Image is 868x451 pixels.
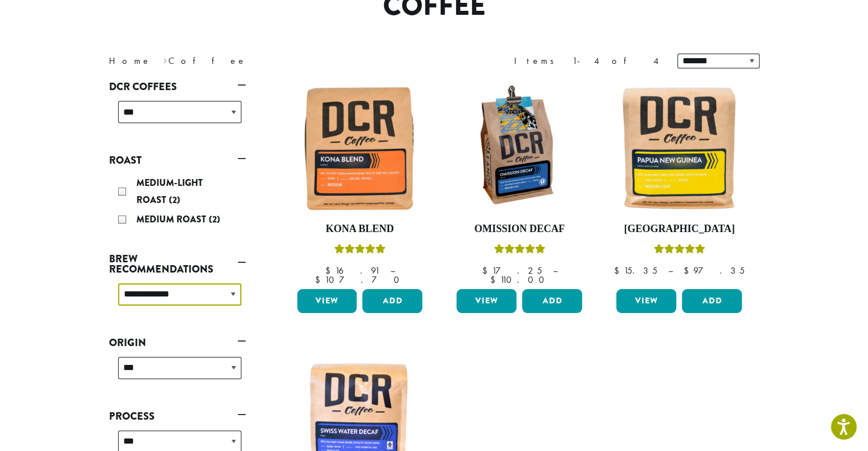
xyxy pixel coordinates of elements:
span: – [668,265,673,277]
span: Medium Roast [136,213,209,226]
bdi: 17.25 [482,265,542,277]
bdi: 16.91 [325,265,379,277]
a: Origin [109,333,246,352]
div: Rated 5.00 out of 5 [653,242,705,259]
div: Brew Recommendations [109,279,246,319]
button: Add [522,289,582,313]
a: View [297,289,357,313]
span: (2) [209,213,220,226]
span: $ [315,274,325,286]
span: $ [614,265,624,277]
span: $ [490,274,499,286]
div: Origin [109,352,246,393]
h4: Kona Blend [294,223,426,235]
span: $ [482,265,491,277]
bdi: 15.35 [614,265,657,277]
a: View [616,289,676,313]
button: Add [362,289,422,313]
bdi: 97.35 [684,265,745,277]
div: Items 1-4 of 4 [514,54,660,68]
a: Process [109,407,246,426]
a: Home [109,55,151,67]
a: DCR Coffees [109,77,246,96]
h4: [GEOGRAPHIC_DATA] [613,223,745,235]
a: Kona BlendRated 5.00 out of 5 [294,83,426,285]
a: Roast [109,151,246,170]
bdi: 110.00 [490,274,549,286]
bdi: 107.70 [315,274,405,286]
div: Roast [109,170,246,235]
div: Rated 4.33 out of 5 [494,242,545,259]
span: $ [325,265,334,277]
span: $ [684,265,693,277]
span: › [163,50,167,68]
button: Add [682,289,742,313]
img: Kona-300x300.jpg [294,83,425,214]
div: DCR Coffees [109,96,246,137]
span: – [390,265,394,277]
div: Rated 5.00 out of 5 [334,242,385,259]
span: Medium-Light Roast [136,176,203,206]
img: Papua-New-Guinea-12oz-300x300.jpg [613,83,745,214]
h4: Omission Decaf [454,223,585,235]
img: DCRCoffee_DL_Bag_Omission_2019-300x300.jpg [454,83,585,214]
a: Brew Recommendations [109,249,246,279]
a: View [457,289,516,313]
span: (2) [169,193,180,206]
span: – [552,265,557,277]
a: Omission DecafRated 4.33 out of 5 [454,83,585,285]
a: [GEOGRAPHIC_DATA]Rated 5.00 out of 5 [613,83,745,285]
nav: Breadcrumb [109,54,417,68]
